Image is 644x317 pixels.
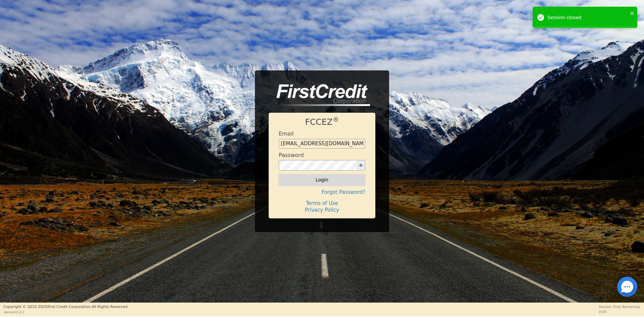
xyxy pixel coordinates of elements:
[599,309,641,314] p: 0:00
[279,152,304,158] h4: Password
[279,207,365,213] h4: Privacy Policy
[279,139,365,149] input: Enter email
[279,200,365,206] h4: Terms of Use
[3,310,128,315] p: Version 3.2.1
[269,84,370,106] img: logo-CMu_cnol.png
[547,14,628,21] div: Session closed
[279,174,365,186] button: Login
[279,130,293,137] h4: Email
[333,116,339,123] sup: ®
[630,9,635,17] button: close
[279,189,365,195] h4: Forgot Password?
[3,304,128,310] p: Copyright © 2015- 2025 First Credit Corporation.
[92,305,128,309] span: All Rights Reserved.
[279,160,357,171] input: password
[279,117,365,127] h1: FCCEZ
[599,304,641,309] p: Session Time Remaining:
